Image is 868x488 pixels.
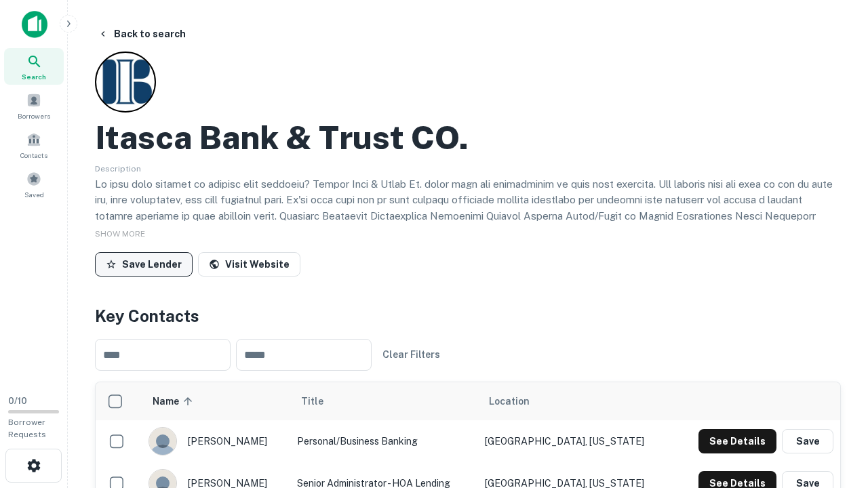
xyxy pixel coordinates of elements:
[22,71,46,82] span: Search
[489,393,530,409] span: Location
[377,342,446,367] button: Clear Filters
[95,176,841,304] p: Lo ipsu dolo sitamet co adipisc elit seddoeiu? Tempor Inci & Utlab Et. dolor magn ali enimadminim...
[290,420,478,462] td: personal/business banking
[92,22,191,46] button: Back to search
[301,393,341,409] span: Title
[20,150,47,161] span: Contacts
[8,418,46,439] span: Borrower Requests
[290,382,478,420] th: Title
[149,428,176,455] img: 244xhbkr7g40x6bsu4gi6q4ry
[4,87,64,124] a: Borrowers
[153,393,197,409] span: Name
[4,127,64,163] a: Contacts
[4,166,64,203] a: Saved
[95,252,193,277] button: Save Lender
[478,420,673,462] td: [GEOGRAPHIC_DATA], [US_STATE]
[142,382,291,420] th: Name
[8,396,27,406] span: 0 / 10
[800,380,868,445] iframe: Chat Widget
[149,427,284,455] div: [PERSON_NAME]
[24,189,44,200] span: Saved
[22,11,47,38] img: capitalize-icon.png
[198,252,300,277] a: Visit Website
[95,229,145,239] span: SHOW MORE
[95,304,841,328] h4: Key Contacts
[478,382,673,420] th: Location
[18,110,50,121] span: Borrowers
[782,429,833,453] button: Save
[4,48,64,85] a: Search
[698,429,776,453] button: See Details
[95,118,469,157] h2: Itasca Bank & Trust CO.
[95,164,141,174] span: Description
